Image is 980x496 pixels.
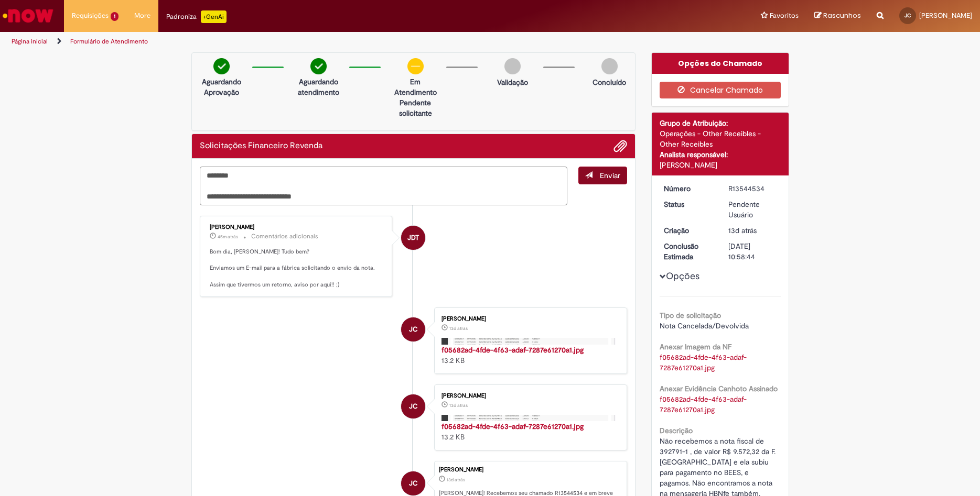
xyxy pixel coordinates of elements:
div: Operações - Other Receibles - Other Receibles [660,128,781,149]
span: JC [409,471,418,496]
p: Pendente solicitante [390,97,441,118]
span: Enviar [600,171,620,180]
p: Em Atendimento [390,76,441,97]
div: 13.2 KB [441,421,616,442]
a: Download de f05682ad-4fde-4f63-adaf-7287e61270a1.jpg [660,352,747,372]
span: 13d atrás [728,226,757,235]
div: [PERSON_NAME] [439,467,621,473]
div: [PERSON_NAME] [441,393,616,399]
div: Grupo de Atribuição: [660,118,781,128]
div: Opções do Chamado [652,53,789,74]
div: 17/09/2025 15:58:38 [728,225,777,236]
div: Padroniza [166,10,227,23]
span: Requisições [72,10,109,21]
dt: Conclusão Estimada [656,241,720,262]
h2: Solicitações Financeiro Revenda Histórico de tíquete [200,141,322,151]
div: João Cavalcante [401,471,425,495]
b: Anexar Evidência Canhoto Assinado [660,384,778,393]
a: Download de f05682ad-4fde-4f63-adaf-7287e61270a1.jpg [660,394,747,414]
img: check-circle-green.png [310,58,327,74]
a: f05682ad-4fde-4f63-adaf-7287e61270a1.jpg [441,345,584,355]
span: JDT [407,225,419,250]
div: JOAO DAMASCENO TEIXEIRA [401,226,425,250]
span: Nota Cancelada/Devolvida [660,321,749,330]
div: [DATE] 10:58:44 [728,241,777,262]
time: 17/09/2025 15:58:31 [449,402,468,409]
div: 13.2 KB [441,345,616,366]
dt: Status [656,199,720,210]
span: 13d atrás [449,325,468,332]
time: 17/09/2025 15:58:38 [447,477,465,483]
a: Formulário de Atendimento [70,37,148,46]
p: Aguardando Aprovação [196,76,247,97]
a: Rascunhos [814,11,861,21]
button: Cancelar Chamado [660,82,781,98]
img: img-circle-grey.png [601,58,618,74]
time: 30/09/2025 10:39:05 [218,234,238,240]
span: JC [409,394,418,419]
div: R13544534 [728,183,777,194]
span: 13d atrás [449,402,468,409]
span: 13d atrás [447,477,465,483]
span: Rascunhos [823,10,861,20]
b: Descrição [660,426,693,435]
div: João Cavalcante [401,394,425,418]
img: check-circle-green.png [213,58,230,74]
b: Tipo de solicitação [660,311,721,320]
span: Favoritos [770,10,799,21]
div: Pendente Usuário [728,199,777,220]
ul: Trilhas de página [8,32,645,51]
img: ServiceNow [1,5,55,26]
button: Adicionar anexos [613,139,627,153]
time: 17/09/2025 15:58:34 [449,325,468,332]
button: Enviar [578,167,627,184]
p: +GenAi [201,10,227,23]
div: João Cavalcante [401,317,425,341]
span: JC [904,12,911,19]
div: Analista responsável: [660,149,781,160]
span: 1 [111,12,119,21]
p: Concluído [593,77,626,87]
time: 17/09/2025 15:58:38 [728,226,757,235]
span: 45m atrás [218,234,238,240]
small: Comentários adicionais [251,232,318,241]
a: f05682ad-4fde-4f63-adaf-7287e61270a1.jpg [441,422,584,431]
span: JC [409,317,418,342]
a: Página inicial [12,37,48,46]
p: Validação [497,77,528,87]
img: circle-minus.png [407,58,424,74]
div: [PERSON_NAME] [441,316,616,322]
span: [PERSON_NAME] [919,11,972,20]
img: img-circle-grey.png [504,58,521,74]
div: [PERSON_NAME] [660,160,781,170]
span: More [134,10,150,21]
p: Bom dia, [PERSON_NAME]! Tudo bem? Enviamos um E-mail para a fábrica solicitando o envio da nota. ... [210,248,384,289]
textarea: Digite sua mensagem aqui... [200,167,568,205]
b: Anexar Imagem da NF [660,342,731,351]
dt: Criação [656,225,720,236]
div: [PERSON_NAME] [210,224,384,230]
dt: Número [656,183,720,194]
p: Aguardando atendimento [293,76,344,97]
